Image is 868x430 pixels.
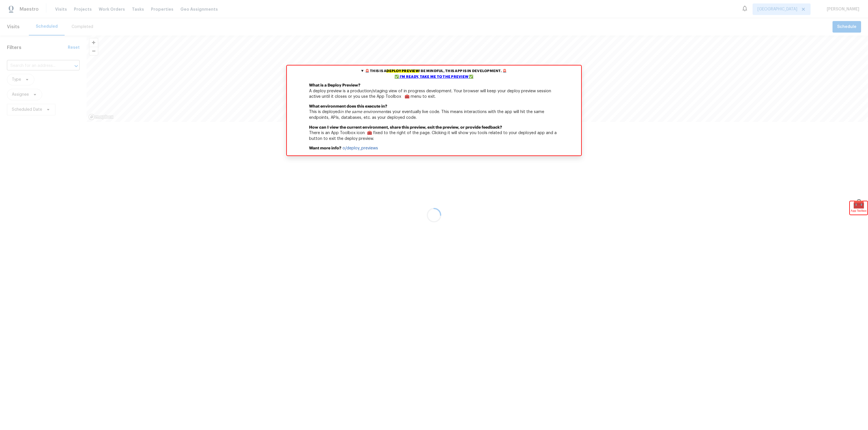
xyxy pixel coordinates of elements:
[386,70,419,73] mark: deploy preview
[851,208,867,214] span: App Toolbox
[309,104,387,108] b: What environment does this execute in?
[287,104,581,125] p: This is deployed as your eventually live code. This means interactions with the app will hit the ...
[287,125,581,146] p: There is an App Toolbox icon 🧰 fixed to the right of the page. Clicking it will show you tools re...
[309,146,341,150] b: Want more info?
[287,65,581,83] summary: 🚨 This is adeploy preview! Be mindful, this app is in development. 🚨✅ I'm ready, take me to the p...
[340,110,387,114] em: in the same environment
[88,114,114,120] a: Mapbox homepage
[309,125,502,129] b: How can I view the current environment, share this preview, exit the preview, or provide feedback?
[89,47,98,55] button: Zoom out
[309,83,360,87] b: What is a Deploy Preview?
[287,83,581,104] p: A deploy preview is a production/staging view of in progress development. Your browser will keep ...
[89,38,98,47] button: Zoom in
[850,201,867,215] div: 🧰App Toolbox
[288,74,580,80] div: ✅ I'm ready, take me to the preview ✅
[850,201,867,207] span: 🧰
[343,146,378,150] a: o/deploy_previews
